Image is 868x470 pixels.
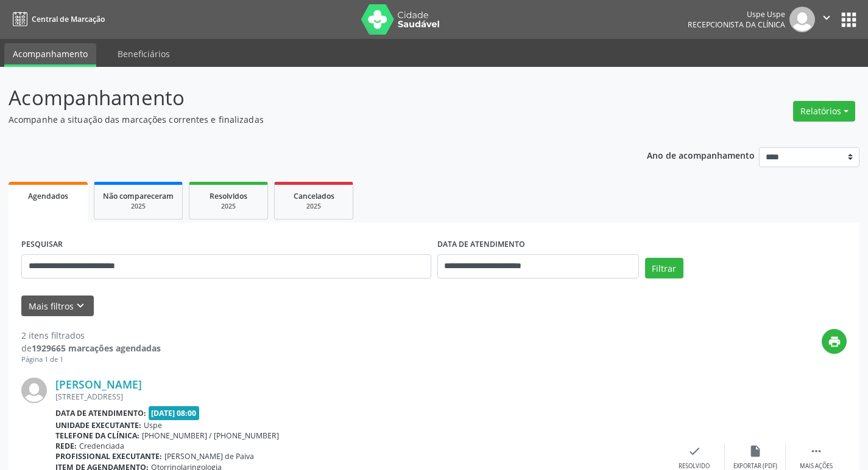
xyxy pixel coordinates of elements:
span: Uspe [144,420,162,430]
i:  [820,11,833,24]
div: de [21,342,161,354]
button: apps [838,9,859,30]
a: Central de Marcação [9,9,105,29]
p: Ano de acompanhamento [647,147,755,162]
span: [DATE] 08:00 [149,406,200,420]
div: 2025 [103,202,174,211]
strong: 1929665 marcações agendadas [32,342,161,354]
img: img [21,378,47,403]
button:  [815,7,838,32]
button: Mais filtroskeyboard_arrow_down [21,295,94,317]
b: Profissional executante: [55,451,162,461]
button: print [822,329,847,354]
b: Telefone da clínica: [55,430,139,441]
div: 2025 [283,202,344,211]
span: Cancelados [294,191,334,201]
span: Resolvidos [210,191,247,201]
div: 2025 [198,202,259,211]
i: check [688,444,701,458]
span: Recepcionista da clínica [688,19,785,30]
b: Unidade executante: [55,420,141,430]
a: Acompanhamento [4,43,96,67]
span: [PERSON_NAME] de Paiva [164,451,254,461]
img: img [789,7,815,32]
a: [PERSON_NAME] [55,378,142,391]
div: Uspe Uspe [688,9,785,19]
i: keyboard_arrow_down [74,299,87,313]
span: Central de Marcação [32,14,105,24]
i: insert_drive_file [749,444,762,458]
i: print [828,335,841,348]
div: [STREET_ADDRESS] [55,392,664,402]
div: 2 itens filtrados [21,329,161,342]
label: PESQUISAR [21,235,63,254]
b: Data de atendimento: [55,408,146,418]
p: Acompanhamento [9,83,604,113]
b: Rede: [55,441,77,451]
label: DATA DE ATENDIMENTO [437,235,525,254]
div: Página 1 de 1 [21,354,161,365]
a: Beneficiários [109,43,178,64]
i:  [810,444,823,458]
p: Acompanhe a situação das marcações correntes e finalizadas [9,113,604,126]
span: Não compareceram [103,191,174,201]
span: [PHONE_NUMBER] / [PHONE_NUMBER] [142,430,279,441]
button: Filtrar [645,258,683,278]
button: Relatórios [793,101,855,122]
span: Agendados [28,191,68,201]
span: Credenciada [79,441,124,451]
